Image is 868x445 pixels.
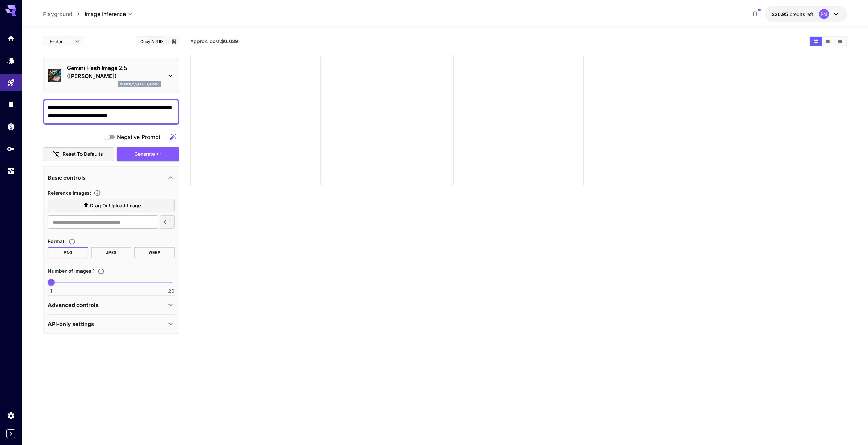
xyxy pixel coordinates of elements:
[771,11,790,17] span: $26.95
[136,36,167,46] button: Copy AIR ID
[50,287,52,294] span: 1
[7,411,15,420] div: Settings
[91,247,132,258] button: JPEG
[90,202,141,210] span: Drag or upload image
[771,11,813,18] div: $26.95362
[221,38,238,44] b: $0.039
[48,316,175,332] div: API-only settings
[7,167,15,175] div: Usage
[790,11,813,17] span: credits left
[48,174,86,182] p: Basic controls
[6,429,15,438] button: Expand sidebar
[134,150,155,159] span: Generate
[822,37,834,46] button: Show media in video view
[95,268,107,275] button: Specify how many images to generate in a single request. Each image generation will be charged se...
[48,247,88,258] button: PNG
[171,37,177,45] button: Add to library
[168,287,174,294] span: 20
[43,10,72,18] a: Playground
[7,145,15,153] div: API Keys
[66,238,78,245] button: Choose the file format for the output image.
[48,268,95,274] span: Number of images : 1
[48,169,175,186] div: Basic controls
[85,10,126,18] span: Image Inference
[7,34,15,43] div: Home
[48,238,66,244] span: Format :
[7,100,15,109] div: Library
[7,122,15,131] div: Wallet
[810,37,822,46] button: Show media in grid view
[819,9,829,19] div: RM
[67,64,161,80] p: Gemini Flash Image 2.5 ([PERSON_NAME])
[48,199,175,213] label: Drag or upload image
[765,6,847,22] button: $26.95362RM
[91,190,103,196] button: Upload a reference image to guide the result. This is needed for Image-to-Image or Inpainting. Su...
[43,10,85,18] nav: breadcrumb
[50,38,71,45] span: Editor
[48,301,99,309] p: Advanced controls
[7,56,15,65] div: Models
[834,37,846,46] button: Show media in list view
[7,78,15,87] div: Playground
[48,297,175,313] div: Advanced controls
[48,61,175,90] div: Gemini Flash Image 2.5 ([PERSON_NAME])gemini_2_5_flash_image
[43,147,114,161] button: Reset to defaults
[134,247,175,258] button: WEBP
[48,190,91,196] span: Reference Images :
[117,133,160,141] span: Negative Prompt
[48,320,94,328] p: API-only settings
[117,147,179,161] button: Generate
[809,36,847,46] div: Show media in grid viewShow media in video viewShow media in list view
[120,82,159,87] p: gemini_2_5_flash_image
[190,38,238,44] span: Approx. cost:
